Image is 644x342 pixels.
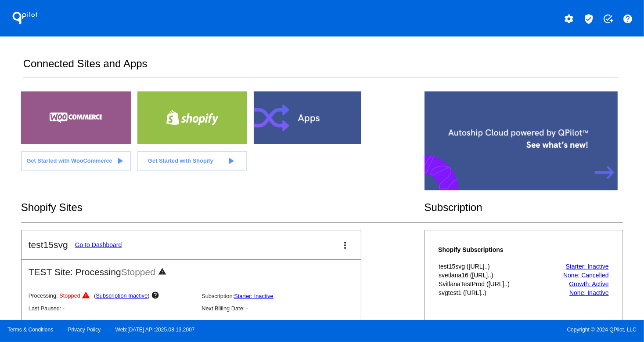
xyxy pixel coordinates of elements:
a: Privacy Policy [68,327,101,333]
p: Subscription: [201,293,367,299]
h2: Subscription [425,201,623,214]
th: SvitlanaTestProd ([URL]..) [438,280,542,288]
span: Copyright © 2024 QPilot, LLC [330,327,637,333]
a: Starter: Inactive [566,263,609,270]
mat-icon: play_arrow [115,156,125,166]
mat-icon: more_vert [340,240,350,251]
p: Site Email: [PERSON_NAME][EMAIL_ADDRESS][DOMAIN_NAME] [29,319,194,332]
h2: test15svg [29,240,68,250]
p: Billable Scheduled Orders: 0 [201,319,367,326]
th: test15svg ([URL]..) [438,262,542,270]
span: Get Started with WooCommerce [26,157,112,164]
p: Next Billing Date: - [201,305,367,312]
h2: TEST Site: Processing [22,260,361,278]
mat-icon: verified_user [583,14,594,24]
h4: Shopify Subscriptions [438,246,542,253]
a: Subscription Inactive [96,293,148,299]
mat-icon: settings [564,14,575,24]
span: ( ) [94,293,150,299]
mat-icon: help [151,291,162,302]
a: Go to Dashboard [75,241,122,248]
span: Stopped [121,267,155,277]
a: Growth: Active [569,280,608,287]
mat-icon: warning [82,291,92,302]
a: Web:[DATE] API:2025.08.13.2007 [115,327,195,333]
mat-icon: help [622,14,633,24]
a: None: Inactive [569,289,609,296]
mat-icon: add_task [603,14,613,24]
mat-icon: warning [158,267,169,278]
span: Stopped [59,293,80,299]
span: Get Started with Shopify [148,157,213,164]
a: Starter: Inactive [234,293,273,299]
a: Terms & Conditions [7,327,53,333]
a: Get Started with Shopify [137,151,247,171]
h2: Connected Sites and Apps [23,58,619,77]
a: Get Started with WooCommerce [21,151,131,171]
h2: Shopify Sites [21,201,425,214]
p: Processing: [29,291,194,302]
th: svetlana16 ([URL]..) [438,271,542,279]
th: svgtest1 ([URL]..) [438,289,542,297]
p: Last Paused: - [29,305,194,312]
mat-icon: play_arrow [226,156,236,166]
a: None: Cancelled [563,272,609,279]
h1: QPilot [7,9,43,27]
